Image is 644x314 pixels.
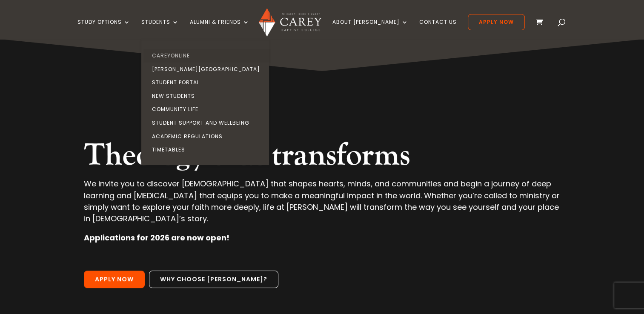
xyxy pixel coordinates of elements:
a: [PERSON_NAME][GEOGRAPHIC_DATA] [143,63,271,76]
a: Alumni & Friends [190,19,249,39]
a: Contact Us [419,19,457,39]
p: We invite you to discover [DEMOGRAPHIC_DATA] that shapes hearts, minds, and communities and begin... [84,178,560,232]
a: Apply Now [468,14,525,30]
a: Why choose [PERSON_NAME]? [149,271,278,288]
a: CareyOnline [143,49,271,63]
a: Student Support and Wellbeing [143,116,271,130]
a: Apply Now [84,271,145,288]
a: Timetables [143,143,271,157]
a: New Students [143,89,271,103]
h2: Theology that transforms [84,137,560,178]
a: Student Portal [143,76,271,89]
a: Students [141,19,179,39]
img: Carey Baptist College [259,8,321,37]
a: Academic Regulations [143,130,271,143]
a: Community Life [143,103,271,116]
a: Study Options [77,19,130,39]
strong: Applications for 2026 are now open! [84,232,229,243]
a: About [PERSON_NAME] [332,19,408,39]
